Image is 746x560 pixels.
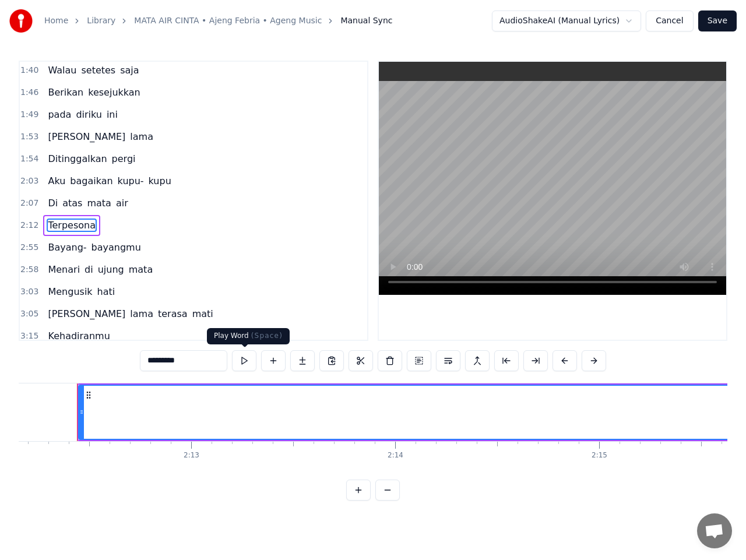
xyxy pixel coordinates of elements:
[20,131,38,143] span: 1:53
[47,285,93,298] span: Mengusik
[47,108,72,121] span: pada
[44,15,68,27] a: Home
[86,196,112,210] span: mata
[20,153,38,165] span: 1:54
[646,10,693,31] button: Cancel
[69,174,114,188] span: bagaikan
[111,152,137,165] span: pergi
[340,15,392,27] span: Manual Sync
[20,308,38,320] span: 3:05
[388,451,403,460] div: 2:14
[129,307,154,320] span: lama
[47,241,87,254] span: Bayang-
[20,220,38,231] span: 2:12
[117,174,145,188] span: kupu-
[20,242,38,253] span: 2:55
[119,64,140,77] span: saja
[87,86,142,99] span: kesejukkan
[47,329,111,343] span: Kehadiranmu
[75,108,103,121] span: diriku
[697,513,732,548] div: Open chat
[157,307,189,320] span: terasa
[105,108,119,121] span: ini
[47,219,97,232] span: Terpesona
[47,174,66,188] span: Aku
[47,307,126,320] span: [PERSON_NAME]
[9,9,33,33] img: youka
[20,87,38,98] span: 1:46
[96,285,117,298] span: hati
[129,130,154,143] span: lama
[20,65,38,76] span: 1:40
[115,196,129,210] span: air
[97,263,125,276] span: ujung
[20,264,38,276] span: 2:58
[61,196,83,210] span: atas
[207,328,290,344] div: Play Word
[20,286,38,298] span: 3:03
[47,130,126,143] span: [PERSON_NAME]
[251,332,283,340] span: ( Space )
[47,263,81,276] span: Menari
[20,175,38,187] span: 2:03
[147,174,173,188] span: kupu
[191,307,214,320] span: mati
[47,86,85,99] span: Berikan
[47,196,59,210] span: Di
[698,10,737,31] button: Save
[83,263,94,276] span: di
[44,15,392,27] nav: breadcrumb
[20,198,38,209] span: 2:07
[134,15,322,27] a: MATA AIR CINTA • Ajeng Febria • Ageng Music
[128,263,154,276] span: mata
[47,64,78,77] span: Walau
[90,241,142,254] span: bayangmu
[20,109,38,121] span: 1:49
[47,152,108,165] span: Ditinggalkan
[87,15,115,27] a: Library
[80,64,117,77] span: setetes
[20,330,38,342] span: 3:15
[184,451,199,460] div: 2:13
[592,451,607,460] div: 2:15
